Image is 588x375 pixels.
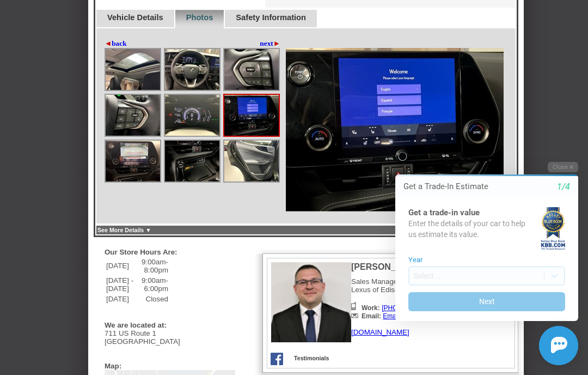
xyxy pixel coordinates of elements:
b: Work: [362,304,380,312]
td: Closed [136,294,169,304]
td: [DATE] [106,294,135,304]
a: [DOMAIN_NAME] [351,328,409,336]
div: [PERSON_NAME] [351,262,440,272]
div: 711 US Route 1 [GEOGRAPHIC_DATA] [105,329,235,346]
iframe: Chat Assistance [372,153,588,375]
div: Sales Manager Lexus of Edison [351,262,440,336]
div: Map: [105,362,121,370]
a: Photos [186,13,213,22]
a: See More Details ▼ [97,227,151,233]
img: Image.aspx [106,95,160,136]
b: Email: [362,312,381,320]
a: ◄back [105,39,127,48]
img: Image.aspx [165,49,219,90]
td: 9:00am-8:00pm [136,257,169,275]
img: Icon_Email2.png [351,313,358,318]
img: Image.aspx [106,141,160,182]
td: 9:00am-6:00pm [136,276,169,293]
a: next► [260,39,280,48]
img: Icon_Facebook.png [271,353,283,365]
img: Image.aspx [165,95,219,136]
div: Our Store Hours Are: [105,248,230,256]
img: Image.aspx [224,141,279,182]
img: Image.aspx [224,49,279,90]
img: Image.aspx [286,48,504,211]
img: Icon_Phone.png [351,302,356,310]
img: Image.aspx [224,95,279,136]
td: [DATE] - [DATE] [106,276,135,293]
div: We are located at: [105,321,230,329]
img: Image.aspx [106,49,160,90]
td: [DATE] [106,257,135,275]
img: Image.aspx [165,141,219,182]
a: Testimonials [294,355,329,361]
span: ► [273,39,280,47]
a: Vehicle Details [107,13,163,22]
span: ◄ [105,39,112,47]
a: Safety Information [236,13,306,22]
